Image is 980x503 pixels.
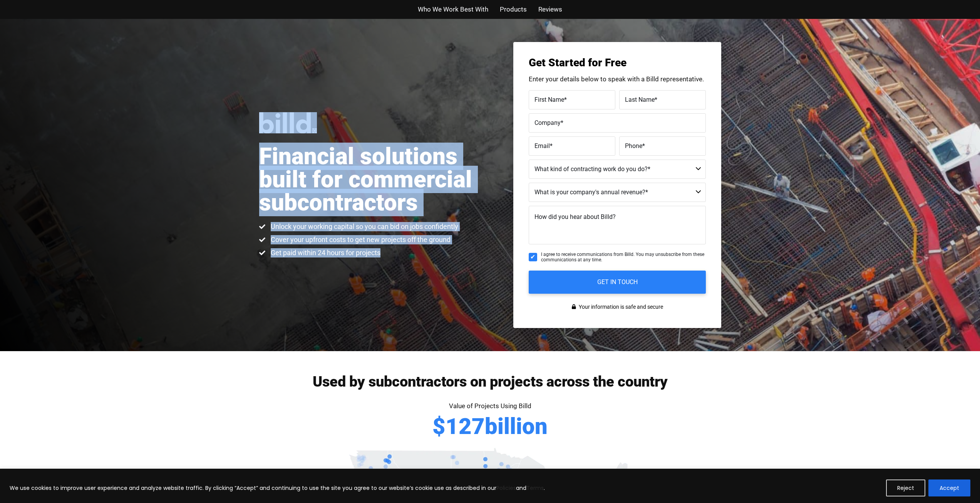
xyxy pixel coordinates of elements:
span: Get paid within 24 hours for projects [269,248,380,257]
a: Who We Work Best With [418,4,488,15]
h2: Used by subcontractors on projects across the country [259,374,721,389]
h1: Financial solutions built for commercial subcontractors [259,145,490,214]
span: $ [432,415,446,437]
span: Phone [625,142,642,149]
span: Cover your upfront costs to get new projects off the ground [269,235,451,244]
a: Products [500,4,527,15]
span: First Name [534,96,564,103]
span: Value of Projects Using Billd [449,402,531,410]
button: Reject [886,479,925,496]
h3: Get Started for Free [529,57,706,68]
p: We use cookies to improve user experience and analyze website traffic. By clicking “Accept” and c... [10,483,545,493]
span: 127 [446,415,485,437]
span: Unlock your working capital so you can bid on jobs confidently [269,222,458,231]
span: Your information is safe and secure [577,301,663,313]
input: I agree to receive communications from Billd. You may unsubscribe from these communications at an... [529,253,537,261]
span: How did you hear about Billd? [534,213,616,220]
span: I agree to receive communications from Billd. You may unsubscribe from these communications at an... [541,252,706,263]
span: Company [534,119,561,126]
a: Reviews [538,4,562,15]
button: Accept [928,479,970,496]
p: Enter your details below to speak with a Billd representative. [529,76,706,82]
input: GET IN TOUCH [529,271,706,294]
span: Email [534,142,550,149]
span: Last Name [625,96,655,103]
span: billion [485,415,548,437]
a: Terms [526,484,544,492]
a: Policies [496,484,516,492]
